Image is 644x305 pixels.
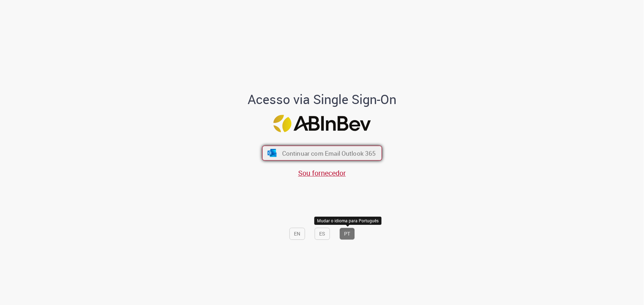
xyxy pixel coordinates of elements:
[267,149,277,157] img: ícone Azure/Microsoft 360
[273,115,371,133] img: Logo ABInBev
[339,228,355,240] button: PT
[315,228,330,240] button: ES
[223,92,421,107] h1: Acesso via Single Sign-On
[314,217,381,225] div: Mudar o idioma para Português
[262,146,382,161] button: ícone Azure/Microsoft 360 Continuar com Email Outlook 365
[282,149,376,157] span: Continuar com Email Outlook 365
[298,168,346,178] a: Sou fornecedor
[289,228,305,240] button: EN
